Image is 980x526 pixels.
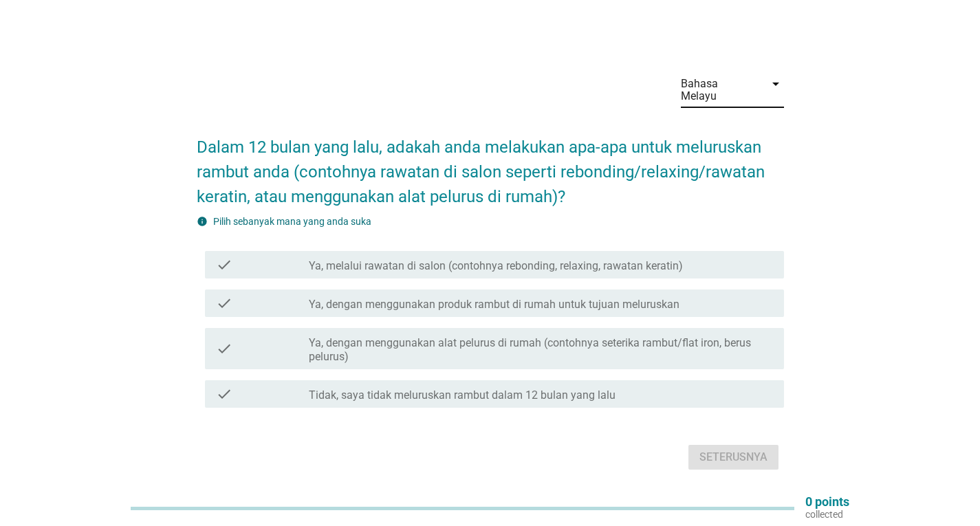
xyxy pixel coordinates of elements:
[805,508,849,520] p: collected
[309,388,616,402] label: Tidak, saya tidak meluruskan rambut dalam 12 bulan yang lalu
[216,295,232,311] i: check
[216,333,232,364] i: check
[197,216,208,227] i: info
[309,259,683,273] label: Ya, melalui rawatan di salon (contohnya rebonding, relaxing, rawatan keratin)
[213,216,371,227] label: Pilih sebanyak mana yang anda suka
[309,298,679,311] label: Ya, dengan menggunakan produk rambut di rumah untuk tujuan meluruskan
[309,336,773,364] label: Ya, dengan menggunakan alat pelurus di rumah (contohnya seterika rambut/flat iron, berus pelurus)
[681,78,756,102] div: Bahasa Melayu
[216,386,232,402] i: check
[197,121,784,209] h2: Dalam 12 bulan yang lalu, adakah anda melakukan apa-apa untuk meluruskan rambut anda (contohnya r...
[216,256,232,273] i: check
[805,496,849,508] p: 0 points
[767,76,784,92] i: arrow_drop_down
